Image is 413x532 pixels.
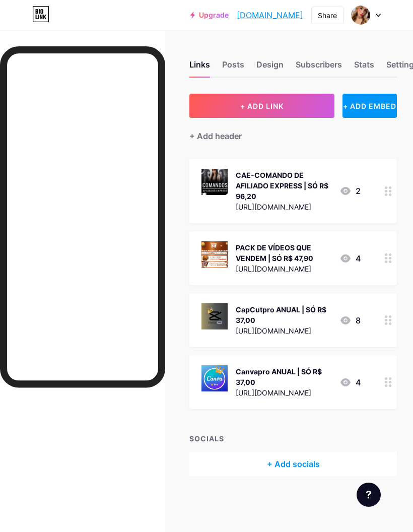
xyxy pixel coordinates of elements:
div: Links [189,58,210,77]
div: 8 [339,314,361,326]
div: Canvapro ANUAL | SÓ R$ 37,00 [236,366,331,387]
img: Canvapro ANUAL | SÓ R$ 37,00 [201,365,228,391]
img: CAE-COMANDO DE AFILIADO EXPRESS | SÓ R$ 96,20 [201,169,228,195]
div: [URL][DOMAIN_NAME] [236,387,331,398]
div: + Add socials [189,452,397,476]
img: PACK DE VÍDEOS QUE VENDEM | SÓ R$ 47,90 [201,241,228,268]
div: Subscribers [296,58,342,77]
div: [URL][DOMAIN_NAME] [236,202,331,212]
div: + Add header [189,130,242,142]
div: CapCutpro ANUAL | SÓ R$ 37,00 [236,304,331,325]
div: SOCIALS [189,433,397,444]
div: CAE-COMANDO DE AFILIADO EXPRESS | SÓ R$ 96,20 [236,170,331,202]
div: Design [256,58,284,77]
div: Stats [354,58,374,77]
div: + ADD EMBED [342,94,397,118]
span: + ADD LINK [240,102,284,110]
div: Posts [222,58,244,77]
div: 2 [339,185,361,197]
img: CapCutpro ANUAL | SÓ R$ 37,00 [201,303,228,329]
button: + ADD LINK [189,94,334,118]
img: Ana Carolina Quintana [351,6,370,25]
div: 4 [339,252,361,264]
div: [URL][DOMAIN_NAME] [236,325,331,336]
div: PACK DE VÍDEOS QUE VENDEM | SÓ R$ 47,90 [236,242,331,263]
a: [DOMAIN_NAME] [237,9,303,21]
div: Share [318,10,337,21]
div: 4 [339,376,361,388]
div: [URL][DOMAIN_NAME] [236,263,331,274]
a: Upgrade [190,11,229,19]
